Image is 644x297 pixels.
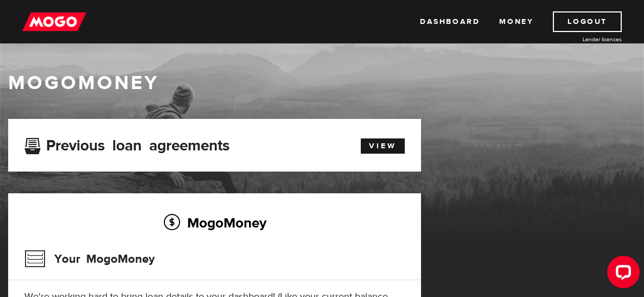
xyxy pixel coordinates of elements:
h3: Your MogoMoney [24,245,155,273]
h2: MogoMoney [24,211,405,234]
a: Money [499,11,533,32]
iframe: LiveChat chat widget [598,251,644,297]
a: View [361,138,405,154]
a: Lender licences [540,35,622,43]
h3: Previous loan agreements [24,137,229,151]
a: Dashboard [420,11,480,32]
h1: MogoMoney [8,72,636,94]
img: mogo_logo-11ee424be714fa7cbb0f0f49df9e16ec.png [22,11,86,32]
a: Logout [553,11,622,32]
